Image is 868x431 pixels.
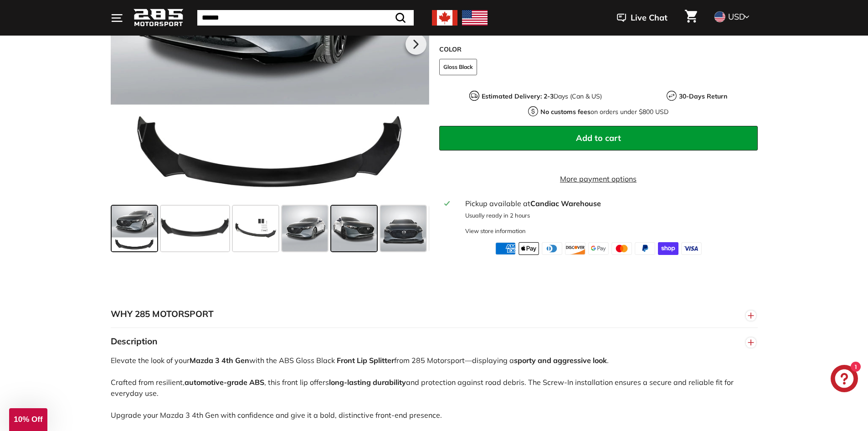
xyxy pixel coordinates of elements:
p: on orders under $800 USD [540,107,668,117]
strong: automotive-grade ABS [185,378,264,387]
strong: Front Lip Splitter [337,356,394,365]
img: visa [681,242,702,255]
span: Live Chat [631,12,668,24]
span: Part Number: FRONTLIP386 GTIN: [439,28,611,37]
img: paypal [635,242,655,255]
div: View store information [465,227,526,235]
a: More payment options [439,173,758,184]
label: COLOR [439,45,758,54]
strong: long-lasting durability [329,378,406,387]
div: Pickup available at [465,198,752,209]
strong: 30-Days Return [679,92,727,100]
button: Add to cart [439,126,758,151]
span: Add to cart [576,133,621,143]
strong: No customs fees [540,108,591,116]
img: american_express [495,242,516,255]
button: Description [111,328,758,355]
button: WHY 285 MOTORSPORT [111,301,758,328]
span: USD [728,11,745,22]
img: google_pay [588,242,609,255]
img: apple_pay [519,242,539,255]
span: 990013107066 [556,28,611,37]
inbox-online-store-chat: Shopify online store chat [828,365,861,395]
img: shopify_pay [658,242,678,255]
strong: Estimated Delivery: 2-3 [482,92,554,100]
span: 10% Off [14,415,42,424]
img: master [611,242,632,255]
img: Logo_285_Motorsport_areodynamics_components [134,7,184,29]
p: Usually ready in 2 hours [465,211,752,220]
div: 10% Off [9,408,47,431]
strong: sporty and aggressive look [514,356,607,365]
img: diners_club [542,242,562,255]
img: discover [565,242,586,255]
p: Days (Can & US) [482,92,602,101]
input: Search [197,10,414,26]
strong: Mazda 3 4th Gen [190,356,249,365]
button: Live Chat [605,6,679,29]
a: Cart [679,2,703,33]
strong: Candiac Warehouse [530,199,601,208]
